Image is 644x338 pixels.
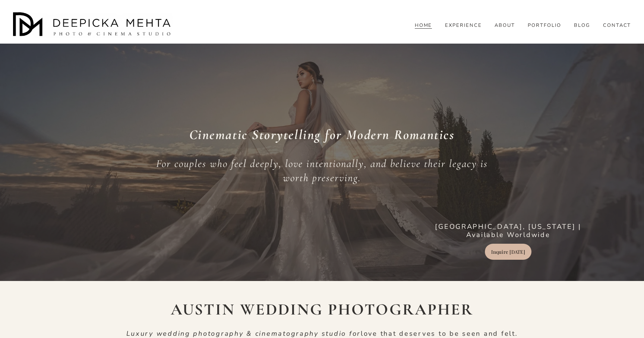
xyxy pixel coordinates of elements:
[189,126,455,143] em: Cinematic Storytelling for Modern Romantics
[515,329,518,338] em: .
[13,12,173,38] img: Austin Wedding Photographer - Deepicka Mehta Photography &amp; Cinematography
[528,22,561,29] a: PORTFOLIO
[433,223,583,239] p: [GEOGRAPHIC_DATA], [US_STATE] | Available Worldwide
[574,23,590,29] span: BLOG
[105,330,539,338] p: love that deserves to be seen and felt
[156,157,491,184] em: For couples who feel deeply, love intentionally, and believe their legacy is worth preserving.
[445,22,482,29] a: EXPERIENCE
[495,22,515,29] a: ABOUT
[126,329,361,338] em: Luxury wedding photography & cinematography studio for
[603,22,631,29] a: CONTACT
[574,22,590,29] a: folder dropdown
[415,22,432,29] a: HOME
[485,244,531,260] a: Inquire [DATE]
[171,300,473,319] strong: AUSTIN WEDDING PHOTOGRAPHER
